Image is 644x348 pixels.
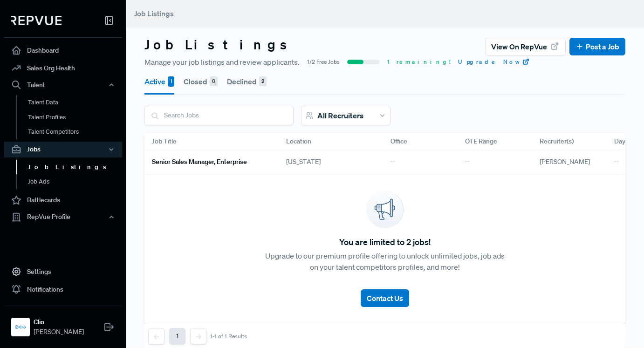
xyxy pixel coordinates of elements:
[540,157,590,166] span: [PERSON_NAME]
[210,333,247,340] div: 1-1 of 1 Results
[144,37,295,53] h3: Job Listings
[16,110,135,125] a: Talent Profiles
[366,191,404,228] img: announcement
[265,250,505,273] p: Upgrade to our premium profile offering to unlock unlimited jobs, job ads on your talent competit...
[148,328,247,344] nav: pagination
[184,68,218,95] button: Closed 0
[367,293,403,303] span: Contact Us
[152,158,247,166] h6: Senior Sales Manager, Enterprise
[339,236,431,248] span: You are limited to 2 jobs!
[458,58,530,66] a: Upgrade Now
[383,150,458,174] div: --
[4,41,122,59] a: Dashboard
[361,289,409,307] button: Contact Us
[286,157,321,167] span: [US_STATE]
[169,328,185,344] button: 1
[148,328,164,344] button: Previous
[16,124,135,139] a: Talent Competitors
[387,58,451,66] span: 1 remaining!
[4,263,122,280] a: Settings
[4,59,122,77] a: Sales Org Health
[134,9,174,18] span: Job Listings
[145,106,293,124] input: Search Jobs
[485,38,566,55] button: View on RepVue
[34,327,84,337] span: [PERSON_NAME]
[4,306,122,341] a: ClioClio[PERSON_NAME]
[152,136,177,146] span: Job Title
[4,209,122,225] button: RepVue Profile
[391,136,407,146] span: Office
[227,68,267,95] button: Declined 2
[4,142,122,157] button: Jobs
[144,68,174,95] button: Active 1
[540,136,574,146] span: Recruiter(s)
[259,76,267,87] div: 2
[13,320,28,334] img: Clio
[16,160,135,175] a: Job Listings
[16,174,135,189] a: Job Ads
[190,328,206,344] button: Next
[458,150,532,174] div: --
[168,76,174,87] div: 1
[4,191,122,209] a: Battlecards
[465,136,497,146] span: OTE Range
[34,317,84,327] strong: Clio
[307,58,340,66] span: 1/2 Free Jobs
[4,280,122,298] a: Notifications
[286,136,311,146] span: Location
[144,56,300,68] span: Manage your job listings and review applicants.
[210,76,218,87] div: 0
[361,282,409,307] a: Contact Us
[575,41,619,52] a: Post a Job
[11,16,62,25] img: RepVue
[16,95,135,110] a: Talent Data
[152,154,264,170] a: Senior Sales Manager, Enterprise
[317,111,363,120] span: All Recruiters
[491,41,547,52] span: View on RepVue
[4,77,122,93] button: Talent
[569,38,625,55] button: Post a Job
